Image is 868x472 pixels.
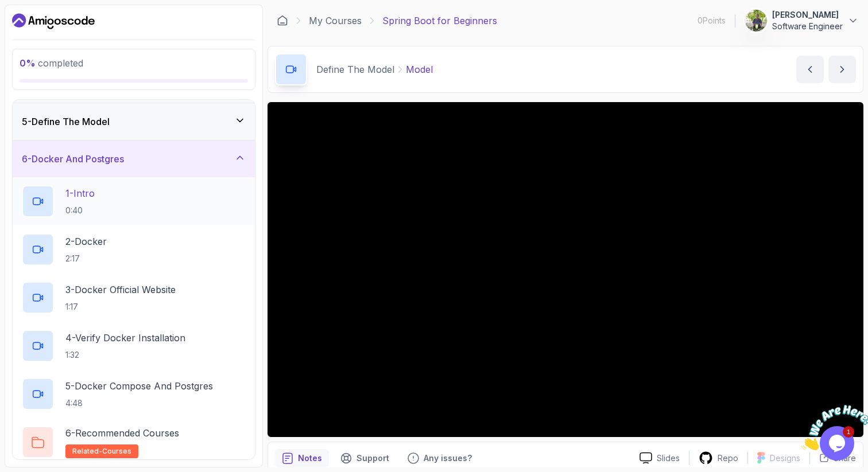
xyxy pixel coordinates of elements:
[22,233,246,266] button: 2-Docker2:17
[772,21,843,32] p: Software Engineer
[65,283,176,297] p: 3 - Docker Official Website
[401,449,479,467] button: Feedback button
[13,103,255,140] button: 5-Define The Model
[72,447,131,456] span: related-courses
[828,56,856,83] button: next content
[809,453,856,464] button: Share
[796,56,824,83] button: previous content
[277,15,288,26] a: Dashboard
[689,451,747,465] a: Repo
[22,378,246,410] button: 5-Docker Compose And Postgres4:48
[13,141,255,177] button: 6-Docker And Postgres
[356,453,389,464] p: Support
[65,205,95,216] p: 0:40
[22,330,246,362] button: 4-Verify Docker Installation1:32
[22,115,110,128] h3: 5 - Define The Model
[745,10,767,32] img: user profile image
[718,453,738,464] p: Repo
[22,426,246,458] button: 6-Recommended Coursesrelated-courses
[275,449,329,467] button: notes button
[382,14,497,28] p: Spring Boot for Beginners
[12,12,95,30] a: Dashboard
[20,57,83,69] span: completed
[5,5,76,50] img: Chat attention grabber
[65,235,107,248] p: 2 - Docker
[797,400,868,455] iframe: chat widget
[65,331,185,345] p: 4 - Verify Docker Installation
[334,449,396,467] button: Support button
[630,452,689,464] a: Slides
[22,282,246,314] button: 3-Docker Official Website1:17
[65,379,213,393] p: 5 - Docker Compose And Postgres
[65,397,213,409] p: 4:48
[316,63,394,76] p: Define The Model
[309,14,362,28] a: My Courses
[406,63,433,76] p: Model
[22,152,124,166] h3: 6 - Docker And Postgres
[20,57,36,69] span: 0 %
[697,15,726,26] p: 0 Points
[657,453,680,464] p: Slides
[770,453,800,464] p: Designs
[424,453,472,464] p: Any issues?
[65,186,95,200] p: 1 - Intro
[268,102,863,437] iframe: 1 - Model
[65,426,179,440] p: 6 - Recommended Courses
[298,453,322,464] p: Notes
[22,185,246,217] button: 1-Intro0:40
[65,349,185,361] p: 1:32
[65,253,107,264] p: 2:17
[772,9,843,21] p: [PERSON_NAME]
[745,9,859,32] button: user profile image[PERSON_NAME]Software Engineer
[65,301,176,313] p: 1:17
